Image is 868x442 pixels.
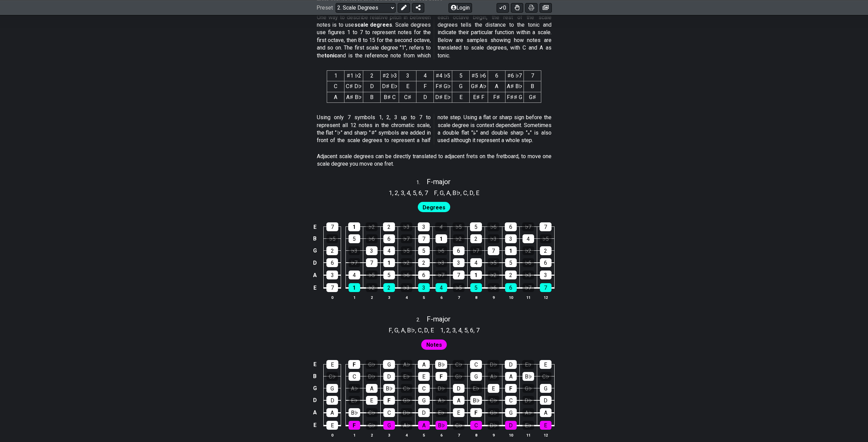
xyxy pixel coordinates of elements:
[383,360,395,369] div: G
[540,222,551,231] div: 7
[366,222,378,231] div: ♭2
[381,71,399,81] th: ♯2 ♭3
[452,81,470,92] td: G
[344,71,363,81] th: ♯1 ♭2
[523,421,534,430] div: E♭
[327,71,344,81] th: 1
[461,326,464,335] span: ,
[523,246,534,255] div: ♭2
[311,382,319,394] td: G
[401,258,412,267] div: ♭2
[398,294,415,301] th: 4
[389,326,392,335] span: F
[440,188,444,197] span: G
[354,22,393,28] strong: scale degrees
[416,92,434,102] td: D
[349,258,360,267] div: ♭7
[522,360,534,369] div: E♭
[505,360,517,369] div: D
[488,408,499,417] div: G♭
[400,222,412,231] div: ♭3
[470,246,482,255] div: ♭7
[470,92,488,102] td: E♯ F
[336,3,396,12] select: Preset
[386,324,437,335] section: Scale pitch classes
[401,384,412,393] div: C♭
[502,294,519,301] th: 10
[349,283,360,292] div: 1
[401,396,412,405] div: G♭
[407,326,415,335] span: B♭
[453,258,465,267] div: 3
[404,188,407,197] span: ,
[412,3,424,12] button: Share Preset
[436,246,447,255] div: ♭6
[453,360,465,369] div: C♭
[416,188,419,197] span: ,
[519,294,537,301] th: 11
[453,408,465,417] div: E
[540,372,551,381] div: C♭
[434,71,452,81] th: ♯4 ♭5
[415,294,432,301] th: 5
[453,372,465,381] div: G♭
[446,188,450,197] span: A
[470,258,482,267] div: 4
[428,326,431,335] span: ,
[383,372,395,381] div: D
[349,408,360,417] div: B♭
[348,222,360,231] div: 1
[440,326,444,335] span: 1
[453,271,465,279] div: 7
[505,271,517,279] div: 2
[418,283,430,292] div: 3
[540,258,551,267] div: 6
[453,421,465,430] div: C♭
[476,188,480,197] span: E
[326,271,338,279] div: 3
[366,271,378,279] div: ♭5
[349,271,360,279] div: 4
[436,384,447,393] div: D♭
[389,188,392,197] span: 1
[383,283,395,292] div: 2
[470,384,482,393] div: E♭
[470,71,488,81] th: ♯5 ♭6
[460,188,463,197] span: ,
[523,408,534,417] div: A♭
[450,188,453,197] span: ,
[326,246,338,255] div: 2
[345,294,363,301] th: 1
[327,92,344,102] td: A
[432,431,450,439] th: 6
[435,222,447,231] div: 4
[311,245,319,257] td: G
[418,234,430,243] div: 7
[470,360,482,369] div: C
[344,81,363,92] td: C♯ D♭
[401,271,412,279] div: ♭6
[452,71,470,81] th: 5
[415,431,432,439] th: 5
[349,396,360,405] div: E♭
[416,71,434,81] th: 4
[436,271,447,279] div: ♭7
[436,408,447,417] div: E♭
[418,384,430,393] div: C
[311,406,319,419] td: A
[317,114,551,144] p: Using only 7 symbols 1, 2, 3 up to 7 to represent all 12 notes in the chromatic scale, the flat "...
[435,360,447,369] div: B♭
[488,421,499,430] div: D♭
[401,421,412,430] div: A♭
[380,294,398,301] th: 3
[523,234,534,243] div: 4
[540,246,551,255] div: 2
[456,326,458,335] span: ,
[363,431,380,439] th: 2
[366,283,378,292] div: ♭2
[311,419,319,432] td: E
[311,370,319,382] td: B
[413,188,416,197] span: 5
[311,221,319,233] td: E
[395,188,398,197] span: 2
